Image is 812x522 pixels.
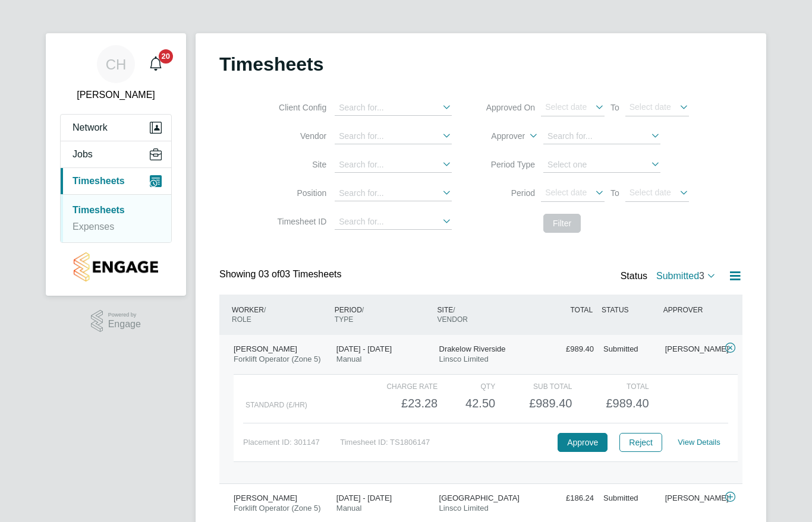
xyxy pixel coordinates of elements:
input: Search for... [335,100,452,116]
span: Select date [545,102,587,112]
button: Timesheets [61,168,171,194]
span: To [607,186,623,200]
div: APPROVER [660,299,722,321]
div: SITE [435,299,537,330]
span: Engage [108,319,141,330]
span: TOTAL [570,306,593,314]
a: Timesheets [73,205,125,215]
input: Search for... [335,157,452,173]
label: Position [273,188,326,198]
button: Network [61,115,171,141]
a: Go to home page [60,252,172,281]
input: Search for... [335,186,452,201]
span: 03 of [259,269,280,279]
span: To [607,100,623,115]
label: Approver [471,131,525,142]
a: View Details [678,438,720,447]
label: Approved On [481,102,535,113]
div: STATUS [599,299,660,321]
span: Manual [336,504,362,512]
div: Sub Total [495,379,572,394]
span: Select date [630,102,671,112]
div: Charge rate [361,379,438,394]
div: Placement ID: 301147 [243,433,340,452]
span: CH [106,56,127,72]
span: [PERSON_NAME] [234,344,297,353]
label: Site [273,159,326,170]
div: Submitted [599,340,660,359]
div: [PERSON_NAME] [660,489,722,508]
span: / [362,306,364,314]
div: £989.40 [495,394,572,413]
span: Linsco Limited [439,355,489,363]
div: 42.50 [438,394,495,413]
a: CH[PERSON_NAME] [60,45,172,102]
span: [GEOGRAPHIC_DATA] [439,493,520,502]
span: Jobs [73,149,93,160]
input: Search for... [335,129,452,144]
input: Search for... [543,129,660,144]
div: Total [572,379,649,394]
span: VENDOR [438,315,468,324]
button: Approve [558,433,608,452]
span: Timesheets [73,176,125,186]
div: Status [621,268,719,285]
input: Select one [543,157,660,173]
span: Drakelow Riverside [439,344,506,353]
span: Forklift Operator (Zone 5) [234,504,321,512]
span: [PERSON_NAME] [234,493,297,502]
nav: Main navigation [46,33,186,296]
label: Period Type [481,159,535,170]
div: WORKER [229,299,332,330]
div: Showing [219,268,344,281]
img: countryside-properties-logo-retina.png [74,252,158,281]
div: £186.24 [537,489,599,508]
span: 03 Timesheets [259,269,342,279]
button: Filter [543,214,581,233]
span: [DATE] - [DATE] [336,344,392,353]
a: Expenses [73,222,114,232]
span: TYPE [335,315,353,324]
h2: Timesheets [219,52,324,76]
div: QTY [438,379,495,394]
span: [DATE] - [DATE] [336,493,392,502]
span: Select date [630,188,671,197]
span: Forklift Operator (Zone 5) [234,355,321,363]
span: Linsco Limited [439,504,489,512]
button: Jobs [61,141,171,167]
label: Submitted [656,271,716,281]
label: Vendor [273,131,326,141]
label: Client Config [273,102,326,113]
span: Network [73,122,108,133]
span: Standard (£/HR) [246,401,307,409]
div: Timesheet ID: TS1806147 [340,433,553,452]
span: Chris Harrison [60,88,172,102]
div: Timesheets [61,194,171,242]
span: / [453,306,455,314]
span: £989.40 [606,397,649,410]
div: [PERSON_NAME] [660,340,722,359]
a: 20 [144,45,168,83]
span: 3 [699,271,704,281]
span: Powered by [108,310,141,320]
span: / [264,306,266,314]
span: 20 [159,49,173,64]
label: Period [481,188,535,198]
div: £23.28 [361,394,438,413]
button: Reject [619,433,662,452]
div: Submitted [599,489,660,508]
span: Select date [545,188,587,197]
span: ROLE [232,315,251,324]
div: PERIOD [332,299,435,330]
label: Timesheet ID [273,216,326,227]
span: Manual [336,355,362,363]
input: Search for... [335,214,452,230]
div: £989.40 [537,340,599,359]
a: Powered byEngage [91,310,141,333]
